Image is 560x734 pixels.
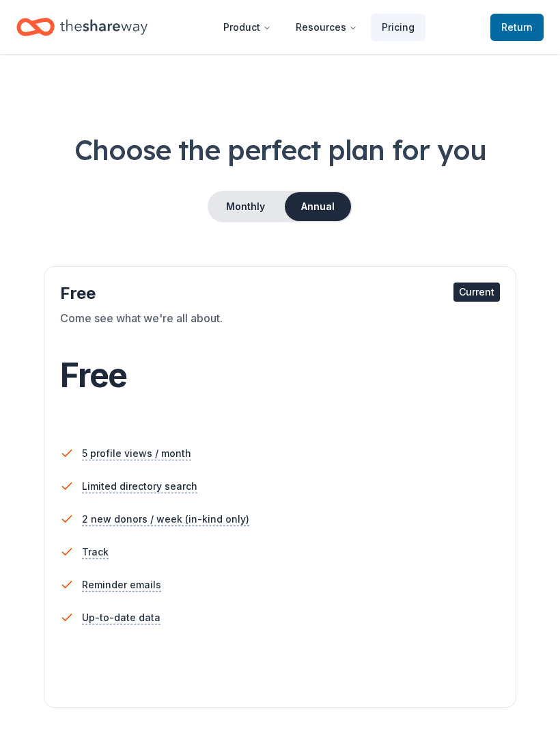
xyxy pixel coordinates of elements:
div: Come see what we're all about. [60,310,500,348]
a: Return [490,14,544,41]
span: Return [501,19,533,36]
span: Limited directory search [82,478,197,495]
div: Free [60,283,500,304]
button: Resources [285,14,368,41]
button: Monthly [209,192,282,221]
button: Product [212,14,282,41]
span: 5 profile views / month [82,445,191,462]
span: Up-to-date data [82,610,160,626]
span: Track [82,544,109,560]
div: Current [453,283,500,302]
span: Reminder emails [82,577,161,593]
nav: Main [212,11,425,43]
a: Home [16,11,148,43]
span: 2 new donors / week (in-kind only) [82,511,249,527]
h1: Choose the perfect plan for you [16,131,544,169]
span: Free [60,355,127,395]
a: Pricing [371,14,425,41]
button: Annual [285,192,351,221]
